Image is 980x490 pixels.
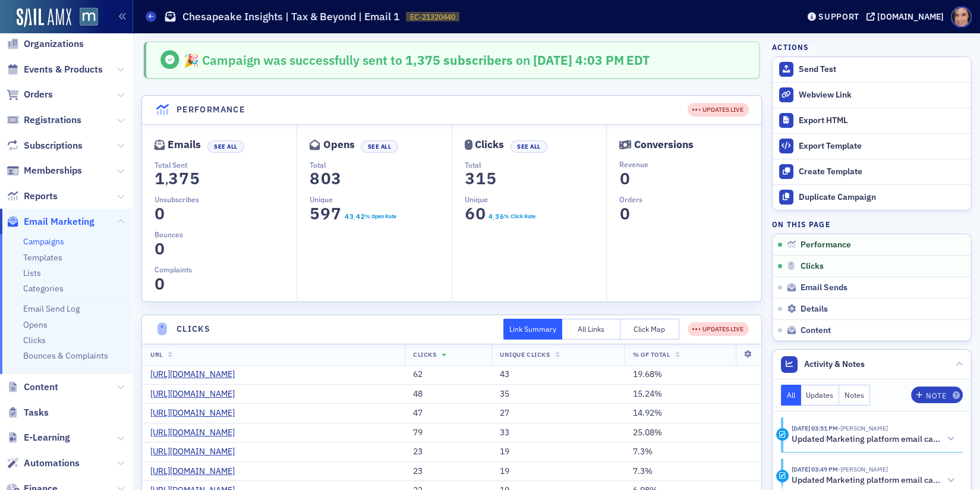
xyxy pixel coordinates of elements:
[318,168,334,189] span: 0
[7,139,83,152] a: Subscriptions
[483,168,499,189] span: 5
[155,277,165,291] section: 0
[504,212,535,221] div: % Click Rate
[792,465,838,473] time: 9/24/2025 03:49 PM
[17,8,71,27] a: SailAMX
[799,167,965,177] div: Create Template
[7,431,70,444] a: E-Learning
[177,103,245,116] h4: Performance
[7,164,82,177] a: Memberships
[493,214,494,222] span: .
[799,141,965,152] div: Export Template
[7,381,58,394] a: Content
[7,406,49,419] a: Tasks
[24,457,80,470] span: Automations
[152,168,168,189] span: 1
[633,350,670,359] span: % Of Total
[24,215,94,228] span: Email Marketing
[773,108,971,133] a: Export HTML
[634,142,694,148] div: Conversions
[619,207,630,221] section: 0
[150,350,163,359] span: URL
[926,392,946,399] div: Note
[633,447,752,457] div: 7.3%
[475,142,504,148] div: Clicks
[24,190,58,203] span: Reports
[487,211,493,222] span: 4
[688,103,749,117] div: UPDATES LIVE
[7,114,81,127] a: Registrations
[838,424,888,432] span: Katie Foo
[500,350,550,359] span: Unique Clicks
[354,214,355,222] span: .
[500,466,616,477] div: 19
[500,447,616,457] div: 19
[182,10,400,24] h1: Chesapeake Insights | Tax & Beyond | Email 1
[23,283,64,294] a: Categories
[619,194,761,205] p: Orders
[23,236,64,247] a: Campaigns
[804,358,865,370] span: Activity & Notes
[465,159,606,170] p: Total
[7,63,103,76] a: Events & Products
[365,212,396,221] div: % Open Rate
[24,114,81,127] span: Registrations
[465,194,606,205] p: Unique
[176,168,192,189] span: 7
[792,475,954,487] button: Updated Marketing platform email campaign: Chesapeake Insights | Tax & Beyond | Email 1
[413,428,483,438] div: 79
[207,140,244,153] button: See All
[310,194,451,205] p: Unique
[616,168,632,189] span: 0
[773,133,971,159] a: Export Template
[413,369,483,380] div: 62
[472,168,489,189] span: 1
[773,184,971,210] button: Duplicate Campaign
[619,172,630,186] section: 0
[155,194,297,205] p: Unsubscribes
[866,12,948,21] button: [DOMAIN_NAME]
[633,408,752,419] div: 14.92%
[801,304,828,315] span: Details
[838,465,888,473] span: Katie Foo
[877,11,944,22] div: [DOMAIN_NAME]
[310,207,342,221] section: 597
[799,90,965,100] div: Webview Link
[792,475,943,486] h5: Updated Marketing platform email campaign: Chesapeake Insights | Tax & Beyond | Email 1
[499,211,505,222] span: 6
[361,140,398,153] button: See All
[773,82,971,108] a: Webview Link
[150,447,244,457] a: [URL][DOMAIN_NAME]
[23,268,41,278] a: Lists
[24,139,83,152] span: Subscriptions
[503,319,562,340] button: Link Summary
[150,389,244,400] a: [URL][DOMAIN_NAME]
[307,203,323,224] span: 5
[500,389,616,400] div: 35
[155,229,297,240] p: Bounces
[152,274,168,294] span: 0
[488,212,504,221] section: 4.36
[575,52,624,68] span: 4:03 PM
[24,431,70,444] span: E-Learning
[413,466,483,477] div: 23
[801,385,840,406] button: Updates
[310,159,451,170] p: Total
[465,207,486,221] section: 60
[413,389,483,400] div: 48
[155,159,297,170] p: Total Sent
[633,389,752,400] div: 15.24%
[773,159,971,184] a: Create Template
[533,52,575,68] span: [DATE]
[155,264,297,275] p: Complaints
[410,12,455,22] span: EC-21320440
[500,369,616,380] div: 43
[7,215,94,228] a: Email Marketing
[633,428,752,438] div: 25.08%
[318,203,334,224] span: 9
[24,381,58,394] span: Content
[624,52,650,68] span: EDT
[692,325,743,334] div: UPDATES LIVE
[633,369,752,380] div: 19.68%
[155,242,165,256] section: 0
